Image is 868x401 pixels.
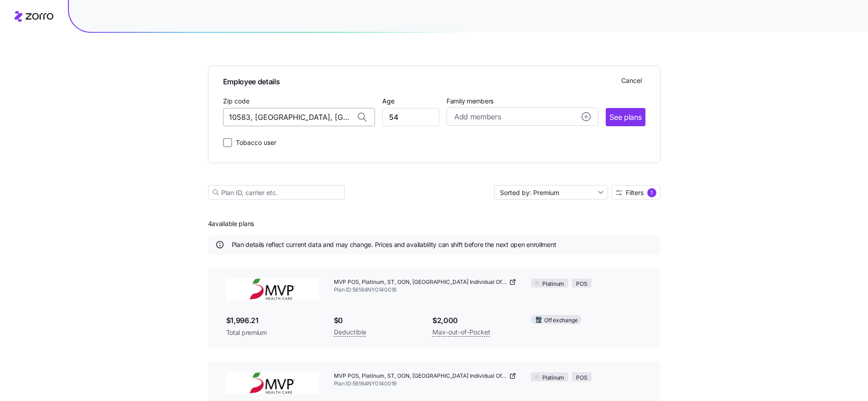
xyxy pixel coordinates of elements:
input: Sort by [494,185,608,200]
button: Filters1 [612,185,660,200]
span: Off exchange [544,316,577,325]
span: Cancel [621,76,642,85]
button: Cancel [618,73,645,88]
label: Age [382,96,395,106]
span: Plan ID: 56184NY0140018 [334,286,517,294]
span: $0 [334,315,418,326]
span: POS [576,280,587,288]
span: Platinum [542,280,564,288]
input: Age [382,108,439,126]
span: Employee details [223,73,280,87]
span: Platinum [542,374,564,382]
span: See plans [609,112,641,123]
span: Add members [454,111,501,123]
span: $1,996.21 [226,315,319,326]
span: Max-out-of-Pocket [432,327,490,338]
img: MVP Health Plans [226,278,319,300]
svg: add icon [582,112,591,121]
span: Filters [626,190,644,196]
span: Deductible [334,327,366,338]
img: MVP Health Plans [226,372,319,394]
label: Tobacco user [232,137,276,148]
input: Zip code [223,108,375,126]
label: Zip code [223,96,249,106]
button: Add membersadd icon [447,108,598,126]
span: POS [576,374,587,382]
span: Plan details reflect current data and may change. Prices and availability can shift before the ne... [232,240,556,249]
span: $2,000 [432,315,516,326]
div: 1 [647,188,656,197]
button: See plans [606,108,645,126]
input: Plan ID, carrier etc. [208,185,345,200]
span: Total premium [226,328,319,337]
span: Family members [447,97,598,106]
span: Plan ID: 56184NY0140019 [334,380,517,388]
span: 4 available plans [208,219,255,228]
span: MVP POS, Platinum, ST, OON, [GEOGRAPHIC_DATA] Individual Off Exchange HMO Telemedicine, Wellness ... [334,372,508,380]
span: MVP POS, Platinum, ST, OON, [GEOGRAPHIC_DATA] Individual Off Exchange HMO, Telemedicine, Wellness... [334,278,508,286]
